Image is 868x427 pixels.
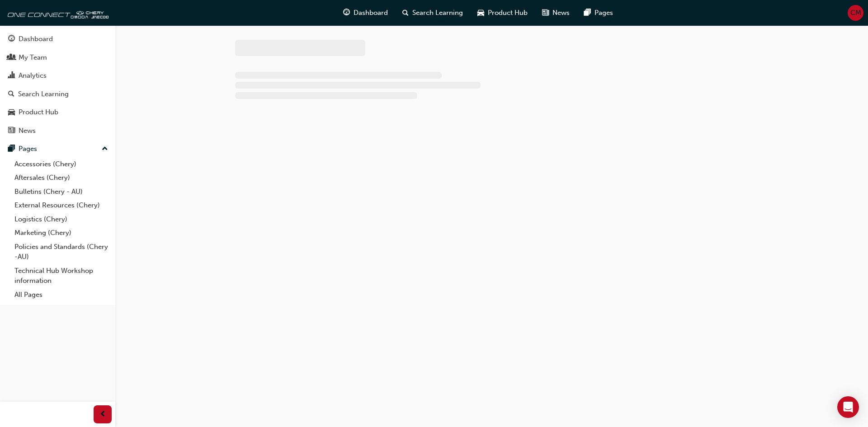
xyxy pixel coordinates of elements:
[848,5,863,21] button: CM
[11,185,112,199] a: Bulletins (Chery - AU)
[11,226,112,240] a: Marketing (Chery)
[19,70,47,81] div: Analytics
[99,409,106,420] span: prev-icon
[8,108,15,117] span: car-icon
[8,35,15,43] span: guage-icon
[8,127,15,135] span: news-icon
[402,7,409,19] span: search-icon
[5,4,108,22] img: oneconnect
[8,90,14,99] span: search-icon
[11,240,112,264] a: Policies and Standards (Chery -AU)
[4,86,112,103] a: Search Learning
[11,264,112,288] a: Technical Hub Workshop information
[343,7,350,19] span: guage-icon
[11,157,112,171] a: Accessories (Chery)
[535,4,577,22] a: news-iconNews
[850,8,861,18] span: CM
[477,7,484,19] span: car-icon
[19,34,53,44] div: Dashboard
[102,143,108,155] span: up-icon
[552,8,570,18] span: News
[837,396,859,418] div: Open Intercom Messenger
[8,54,15,62] span: people-icon
[4,122,112,139] a: News
[4,104,112,121] a: Product Hub
[470,4,535,22] a: car-iconProduct Hub
[18,89,69,99] div: Search Learning
[19,107,58,117] div: Product Hub
[594,8,613,18] span: Pages
[336,4,395,22] a: guage-iconDashboard
[19,126,36,136] div: News
[8,72,15,80] span: chart-icon
[412,8,463,18] span: Search Learning
[11,212,112,226] a: Logistics (Chery)
[4,29,112,141] button: DashboardMy TeamAnalyticsSearch LearningProduct HubNews
[4,141,112,157] button: Pages
[488,8,528,18] span: Product Hub
[584,7,591,19] span: pages-icon
[577,4,620,22] a: pages-iconPages
[19,144,37,154] div: Pages
[4,67,112,84] a: Analytics
[11,171,112,185] a: Aftersales (Chery)
[11,198,112,212] a: External Resources (Chery)
[8,145,15,153] span: pages-icon
[354,8,388,18] span: Dashboard
[11,288,112,302] a: All Pages
[4,49,112,66] a: My Team
[542,7,549,19] span: news-icon
[19,52,47,63] div: My Team
[395,4,470,22] a: search-iconSearch Learning
[4,31,112,47] a: Dashboard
